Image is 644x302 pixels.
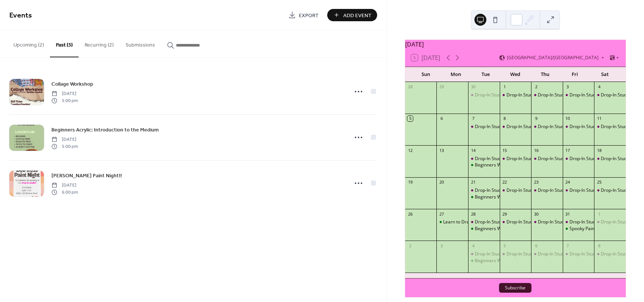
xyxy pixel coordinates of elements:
[506,251,547,257] div: Drop-In Studio 12-4
[407,211,413,217] div: 26
[594,124,626,130] div: Drop-In Studio 12-4
[470,243,476,248] div: 4
[596,211,602,217] div: 1
[407,84,413,90] div: 28
[502,179,508,185] div: 22
[502,243,508,248] div: 5
[506,187,547,194] div: Drop-In Studio 12-4
[538,92,578,98] div: Drop-In Studio 12-4
[531,156,563,162] div: Drop-In Studio 12-4
[538,187,578,194] div: Drop-In Studio 12-4
[563,124,594,130] div: Drop-In Studio 12-4
[475,187,515,194] div: Drop-In Studio 12-4
[299,12,319,19] span: Export
[436,219,468,225] div: Learn to Draw: Cartoons!
[538,124,578,130] div: Drop-In Studio 12-4
[439,147,444,153] div: 13
[51,171,122,180] a: [PERSON_NAME] Paint Night!!
[506,219,547,225] div: Drop-In Studio 12-4
[596,147,602,153] div: 18
[7,30,50,57] button: Upcoming (2)
[533,116,539,121] div: 9
[565,243,571,248] div: 7
[569,226,608,232] div: Spooky Paint Night
[531,124,563,130] div: Drop-In Studio 12-4
[500,156,531,162] div: Drop-In Studio 12-4
[594,156,626,162] div: Drop-In Studio 12-4
[563,251,594,257] div: Drop-In Studio 12-4
[441,67,471,82] div: Mon
[569,92,610,98] div: Drop-In Studio 12-4
[500,187,531,194] div: Drop-In Studio 12-4
[51,136,78,143] span: [DATE]
[9,8,32,23] span: Events
[439,179,444,185] div: 20
[468,124,500,130] div: Drop-In Studio 12-4
[569,124,610,130] div: Drop-In Studio 12-4
[601,92,641,98] div: Drop-In Studio 12-4
[468,251,500,257] div: Drop-In Studio 12-4
[594,187,626,194] div: Drop-In Studio 12-4
[51,182,78,189] span: [DATE]
[470,211,476,217] div: 28
[407,243,413,248] div: 2
[565,116,571,121] div: 10
[500,124,531,130] div: Drop-In Studio 12-4
[79,30,120,57] button: Recurring (2)
[468,258,500,264] div: Beginners Watercolour Classes
[506,156,547,162] div: Drop-In Studio 12-4
[538,156,578,162] div: Drop-In Studio 12-4
[327,9,377,21] button: Add Event
[468,156,500,162] div: Drop-In Studio 12-4
[565,211,571,217] div: 31
[565,179,571,185] div: 24
[533,243,539,248] div: 6
[51,97,78,104] span: 5:00 pm
[565,147,571,153] div: 17
[407,147,413,153] div: 12
[407,179,413,185] div: 19
[563,226,594,232] div: Spooky Paint Night
[538,219,578,225] div: Drop-In Studio 12-4
[569,251,610,257] div: Drop-In Studio 12-4
[51,189,78,195] span: 6:00 pm
[506,92,547,98] div: Drop-In Studio 12-4
[590,67,620,82] div: Sat
[411,67,441,82] div: Sun
[499,283,531,293] button: Subscribe
[565,84,571,90] div: 3
[569,187,610,194] div: Drop-In Studio 12-4
[596,243,602,248] div: 8
[560,67,590,82] div: Fri
[531,187,563,194] div: Drop-In Studio 12-4
[283,9,324,21] a: Export
[468,187,500,194] div: Drop-In Studio 12-4
[506,124,547,130] div: Drop-In Studio 12-4
[475,258,540,264] div: Beginners Watercolour Classes
[443,219,495,225] div: Learn to Draw: Cartoons!
[470,116,476,121] div: 7
[51,143,78,150] span: 5:00 pm
[468,194,500,200] div: Beginners Watercolour Classes
[563,219,594,225] div: Drop-In Studio 12-4
[51,126,159,134] span: Beginners Acrylic: Introduction to the Medium
[475,194,540,200] div: Beginners Watercolour Classes
[501,67,530,82] div: Wed
[343,12,372,19] span: Add Event
[601,156,641,162] div: Drop-In Studio 12-4
[594,251,626,257] div: Drop-In Studio 12-4
[533,147,539,153] div: 16
[502,84,508,90] div: 1
[530,67,560,82] div: Thu
[601,251,641,257] div: Drop-In Studio 12-4
[533,211,539,217] div: 30
[439,243,444,248] div: 3
[594,219,626,225] div: Drop-In Studio 12-4
[405,40,626,49] div: [DATE]
[507,55,599,60] span: [GEOGRAPHIC_DATA]/[GEOGRAPHIC_DATA]
[475,219,515,225] div: Drop-In Studio 12-4
[475,92,515,98] div: Drop-In Studio 12-4
[502,116,508,121] div: 8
